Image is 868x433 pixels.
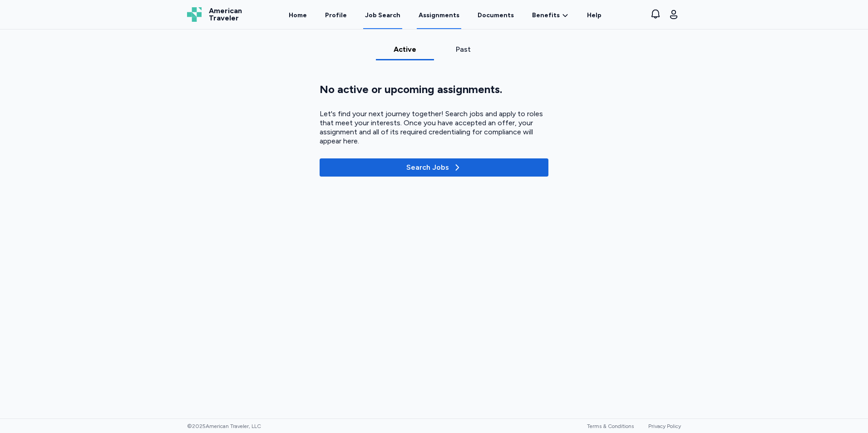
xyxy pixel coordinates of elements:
[438,44,488,55] div: Past
[532,11,560,20] span: Benefits
[648,423,681,429] a: Privacy Policy
[320,158,548,177] button: Search Jobs
[187,423,261,430] span: © 2025 American Traveler, LLC
[406,162,462,173] div: Search Jobs
[532,11,569,20] a: Benefits
[587,423,634,429] a: Terms & Conditions
[187,7,202,22] img: Logo
[417,1,461,29] a: Assignments
[365,11,400,20] div: Job Search
[320,82,548,97] div: No active or upcoming assignments.
[209,7,242,22] span: American Traveler
[380,44,430,55] div: Active
[320,109,548,146] div: Let's find your next journey together! Search jobs and apply to roles that meet your interests. O...
[363,1,402,29] a: Job Search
